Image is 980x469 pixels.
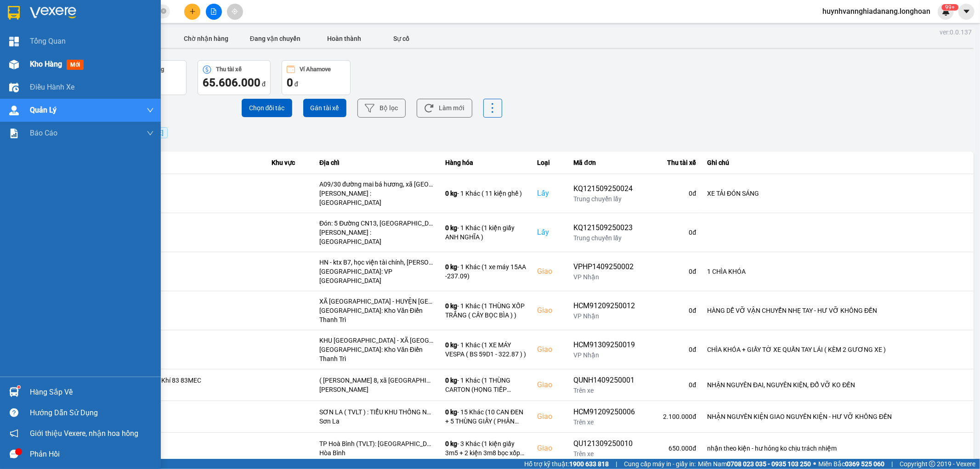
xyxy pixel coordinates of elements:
[161,7,166,16] span: close-circle
[941,4,958,11] sup: 532
[319,267,434,285] div: [GEOGRAPHIC_DATA]: VP [GEOGRAPHIC_DATA]
[9,387,19,397] img: warehouse-icon
[287,75,346,90] div: đ
[319,385,434,394] div: [PERSON_NAME]
[646,267,696,276] div: 0 đ
[707,345,968,354] div: CHÌA KHÓA + GIẤY TỜ XE QUẤN TAY LÁI ( KÈM 2 GƯƠNG XE )
[184,4,200,20] button: plus
[568,152,640,174] th: Mã đơn
[241,29,310,48] button: Đang vận chuyển
[30,406,154,420] div: Hướng dẫn sử dụng
[319,407,434,417] div: SƠN LA ( TVLT ) : TIỂU KHU THỐNG NHẤT - [GEOGRAPHIC_DATA] - [GEOGRAPHIC_DATA] - [GEOGRAPHIC_DATA]
[707,444,968,453] div: nhận theo kiện - hư hỏng ko chịu trách nhiệm
[161,8,166,14] span: close-circle
[569,460,609,468] strong: 1900 633 818
[524,459,609,469] span: Hỗ trợ kỹ thuật:
[537,379,562,390] div: Giao
[9,83,19,92] img: warehouse-icon
[319,336,434,345] div: KHU [GEOGRAPHIC_DATA] - XÃ [GEOGRAPHIC_DATA] - HUYỆN [GEOGRAPHIC_DATA] - [GEOGRAPHIC_DATA]
[445,376,526,394] div: - 1 Khác (1 THÙNG CARTON (HỌNG TIẾP NƯỚC 2 CỬA))
[573,222,635,233] div: KQ121509250023
[206,4,222,20] button: file-add
[845,460,884,468] strong: 0369 525 060
[30,81,74,93] span: Điều hành xe
[10,408,18,417] span: question-circle
[445,302,457,310] span: 0 kg
[573,339,635,350] div: HCM91309250019
[440,152,532,174] th: Hàng hóa
[17,386,20,389] sup: 1
[445,262,526,281] div: - 1 Khác (1 xe máy 15AA -237.09)
[646,228,696,237] div: 0 đ
[303,99,346,117] button: Gán tài xế
[537,266,562,277] div: Giao
[445,340,526,359] div: - 1 Khác (1 XE MÁY VESPA ( BS 59D1 - 322.87 ) )
[815,6,938,17] span: huynhvannghiadanang.longhoan
[445,377,457,384] span: 0 kg
[445,190,457,197] span: 0 kg
[707,189,968,198] div: XE TẢI ĐÓN SÁNG
[818,459,884,469] span: Miền Bắc
[537,305,562,316] div: Giao
[30,35,66,47] span: Tổng Quan
[646,345,696,354] div: 0 đ
[30,428,138,439] span: Giới thiệu Vexere, nhận hoa hồng
[216,66,242,73] div: Thu tài xế
[319,258,434,267] div: HN - ktx B7, học viện tài chính, [PERSON_NAME], [GEOGRAPHIC_DATA], bắc từ [GEOGRAPHIC_DATA]
[9,106,19,115] img: warehouse-icon
[963,7,971,16] span: caret-down
[30,104,57,116] span: Quản Lý
[147,107,154,114] span: down
[727,460,811,468] strong: 0708 023 035 - 0935 103 250
[573,261,635,272] div: VPHP1409250002
[445,223,526,242] div: - 1 Khác (1 kiện giấy ANH NGHĨA )
[232,8,238,15] span: aim
[646,189,696,198] div: 0 đ
[573,194,635,203] div: Trung chuyển lấy
[940,28,972,37] div: ver: 0.0.137
[698,459,811,469] span: Miền Nam
[319,189,434,207] div: [PERSON_NAME] : [GEOGRAPHIC_DATA]
[646,380,696,390] div: 0 đ
[242,99,292,117] button: Chọn đối tác
[445,189,526,198] div: - 1 Khác ( 11 kiện ghế )
[203,75,266,90] div: đ
[942,7,950,16] img: icon-new-feature
[10,450,18,458] span: message
[319,345,434,363] div: [GEOGRAPHIC_DATA]: Kho Văn Điển Thanh Trì
[646,157,696,168] div: Thu tài xế
[379,29,425,48] button: Sự cố
[30,385,154,399] div: Hàng sắp về
[314,152,440,174] th: Địa chỉ
[646,444,696,453] div: 650.000 đ
[573,183,635,194] div: KQ121509250024
[8,6,20,20] img: logo-vxr
[319,439,434,448] div: TP Hoà Bình (TVLT): [GEOGRAPHIC_DATA]
[532,152,568,174] th: Loại
[707,412,968,421] div: NHẬN NGUYÊN KIỆN GIAO NGUYÊN KIỆN - HƯ VỠ KHÔNG ĐỀN
[445,440,457,447] span: 0 kg
[227,4,243,20] button: aim
[9,37,19,46] img: dashboard-icon
[67,60,84,70] span: mới
[707,306,968,315] div: HÀNG DỄ VỠ VẬN CHUYỂN NHẸ TAY - HƯ VỠ KHÔNG ĐỀN
[646,306,696,315] div: 0 đ
[287,76,293,89] span: 0
[929,461,935,467] span: copyright
[319,180,434,189] div: A09/30 đường mai bá hương, xã [GEOGRAPHIC_DATA], [GEOGRAPHIC_DATA], [GEOGRAPHIC_DATA]
[624,459,696,469] span: Cung cấp máy in - giấy in:
[573,272,635,282] div: VP Nhận
[573,350,635,360] div: VP Nhận
[707,380,968,390] div: NHẬN NGUYÊN ĐAI, NGUYÊN KIỆN, ĐỔ VỠ KO ĐỀN
[319,417,434,426] div: Sơn La
[210,8,217,15] span: file-add
[891,459,893,469] span: |
[9,129,19,138] img: solution-icon
[311,103,339,113] span: Gán tài xế
[646,412,696,421] div: 2.100.000 đ
[282,60,351,95] button: Ví Ahamove0 đ
[445,408,457,416] span: 0 kg
[707,267,968,276] div: 1 CHÌA KHÓA
[573,300,635,311] div: HCM91209250012
[203,76,261,89] span: 65.606.000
